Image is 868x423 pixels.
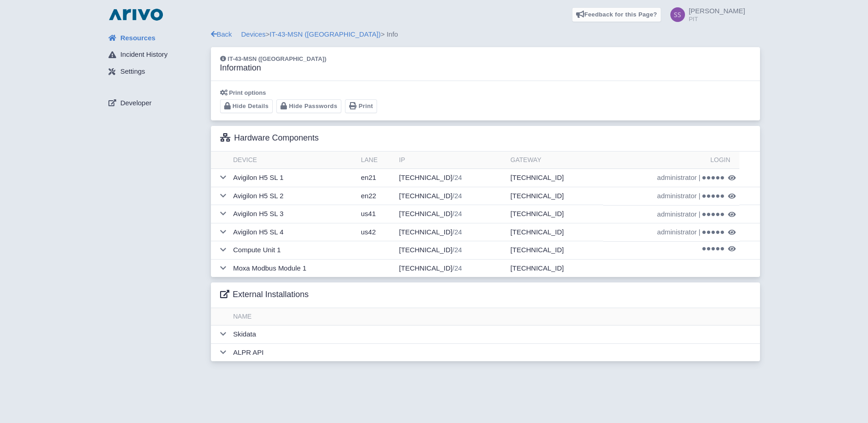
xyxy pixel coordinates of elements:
button: Print [345,99,377,114]
td: ALPR API [230,343,760,361]
a: IT-43-MSN ([GEOGRAPHIC_DATA]) [270,30,381,38]
span: /24 [453,174,462,181]
span: /24 [453,246,462,254]
span: /24 [453,228,462,236]
div: > > Info [211,29,760,40]
td: [TECHNICAL_ID] [395,187,507,205]
td: [TECHNICAL_ID] [507,223,603,241]
td: [TECHNICAL_ID] [395,241,507,260]
a: Feedback for this Page? [572,7,662,22]
td: [TECHNICAL_ID] [507,187,603,205]
td: Avigilon H5 SL 1 [230,169,357,187]
span: us42 [361,228,376,236]
span: /24 [453,264,462,272]
h3: External Installations [220,290,309,300]
span: administrator [657,173,697,183]
td: | [603,223,739,241]
a: Settings [101,63,211,81]
span: Hide Details [232,103,269,109]
td: | [603,187,739,205]
td: Avigilon H5 SL 4 [230,223,357,241]
td: [TECHNICAL_ID] [507,205,603,223]
a: [PERSON_NAME] PIT [665,7,745,22]
th: Gateway [507,152,603,169]
th: Name [230,308,760,325]
span: Resources [120,33,156,43]
td: [TECHNICAL_ID] [395,259,507,277]
a: Developer [101,94,211,112]
span: /24 [453,192,462,200]
td: [TECHNICAL_ID] [507,241,603,260]
button: Hide Details [220,99,273,114]
span: /24 [453,210,462,217]
th: Lane [357,152,395,169]
th: IP [395,152,507,169]
span: Print options [229,89,266,96]
td: Avigilon H5 SL 2 [230,187,357,205]
span: administrator [657,227,697,238]
th: Login [603,152,739,169]
span: IT-43-MSN ([GEOGRAPHIC_DATA]) [228,55,327,62]
a: Resources [101,29,211,47]
td: | [603,169,739,187]
h3: Hardware Components [220,133,319,143]
a: Devices [241,30,265,38]
td: [TECHNICAL_ID] [507,259,603,277]
span: [PERSON_NAME] [689,7,745,15]
span: en21 [361,174,376,181]
span: administrator [657,209,697,220]
a: Back [211,30,232,38]
span: Settings [120,66,145,77]
span: administrator [657,191,697,201]
td: Skidata [230,325,760,344]
span: Hide Passwords [289,103,337,109]
span: us41 [361,210,376,217]
td: [TECHNICAL_ID] [395,169,507,187]
span: Incident History [120,49,167,60]
th: Device [230,152,357,169]
td: Moxa Modbus Module 1 [230,259,357,277]
td: [TECHNICAL_ID] [507,169,603,187]
small: PIT [689,16,745,22]
td: Compute Unit 1 [230,241,357,260]
span: Print [359,103,373,109]
button: Hide Passwords [276,99,341,114]
td: Avigilon H5 SL 3 [230,205,357,223]
span: Developer [120,98,151,108]
span: en22 [361,192,376,200]
td: [TECHNICAL_ID] [395,205,507,223]
h3: Information [220,63,327,73]
td: | [603,205,739,223]
img: logo [107,7,165,22]
a: Incident History [101,46,211,64]
td: [TECHNICAL_ID] [395,223,507,241]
